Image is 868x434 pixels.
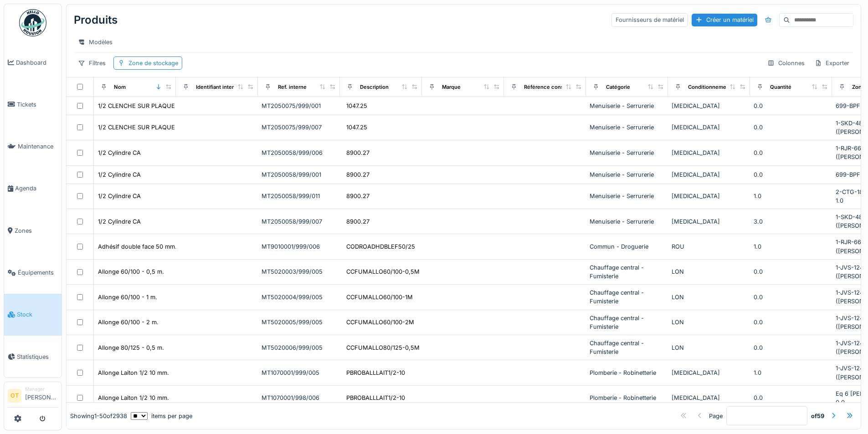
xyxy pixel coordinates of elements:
div: Menuiserie - Serrurerie [590,102,664,110]
div: 8900.27 [346,148,370,157]
div: Menuiserie - Serrurerie [590,217,664,226]
div: [MEDICAL_DATA] [672,368,746,377]
div: 0.0 [754,318,828,327]
span: Statistiques [17,352,58,361]
span: Tickets [17,100,58,109]
div: Quantité [770,83,791,91]
div: Chauffage central - Fumisterie [590,263,664,281]
div: items per page [131,411,192,420]
div: CCFUMALLO60/100-1M [346,293,413,301]
strong: of 59 [811,411,824,420]
div: [MEDICAL_DATA] [672,148,746,157]
div: 1.0 [754,192,828,200]
div: Menuiserie - Serrurerie [590,148,664,157]
a: Zones [4,209,62,251]
div: 8900.27 [346,217,370,226]
div: [MEDICAL_DATA] [672,170,746,179]
div: Exporter [811,56,853,70]
a: Stock [4,294,62,336]
a: Dashboard [4,41,62,83]
div: Menuiserie - Serrurerie [590,170,664,179]
div: MT5020005/999/005 [262,318,336,327]
div: Allonge 60/100 - 0,5 m. [98,267,164,276]
div: [MEDICAL_DATA] [672,217,746,226]
div: PBROBALLLAIT1/2-10 [346,393,405,402]
a: Tickets [4,83,62,125]
div: 1/2 CLENCHE SUR PLAQUE [98,123,175,132]
div: Identifiant interne [196,83,240,91]
span: Dashboard [16,58,58,67]
div: Référence constructeur [524,83,584,91]
div: [MEDICAL_DATA] [672,192,746,200]
div: Page [709,411,723,420]
span: Équipements [18,268,58,277]
span: Zones [15,226,58,235]
div: CCFUMALLO60/100-2M [346,318,414,327]
div: MT2050075/999/001 [262,102,336,110]
div: MT9010001/999/006 [262,242,336,251]
li: [PERSON_NAME] [25,386,58,405]
a: Maintenance [4,126,62,168]
div: Allonge Laiton 1/2 10 mm. [98,368,169,377]
div: Nom [114,83,126,91]
div: MT2050058/999/001 [262,170,336,179]
div: Showing 1 - 50 of 2938 [70,411,127,420]
a: Équipements [4,251,62,293]
div: Allonge Laiton 1/2 10 mm. [98,393,169,402]
li: OT [8,389,21,403]
span: Agenda [15,184,58,193]
div: CODROADHDBLEF50/25 [346,242,415,251]
div: 1/2 Cylindre CA [98,170,141,179]
div: 0.0 [754,267,828,276]
a: Statistiques [4,336,62,378]
div: 8900.27 [346,192,370,200]
div: 8900.27 [346,170,370,179]
div: Description [360,83,389,91]
div: MT5020006/999/005 [262,343,336,352]
div: 1/2 CLENCHE SUR PLAQUE [98,102,175,110]
div: 1047.25 [346,123,367,132]
div: PBROBALLLAIT1/2-10 [346,368,405,377]
div: Commun - Droguerie [590,242,664,251]
div: Adhésif double face 50 mm. - 25 m. [98,242,199,251]
div: 0.0 [754,170,828,179]
div: Chauffage central - Fumisterie [590,288,664,306]
div: Produits [74,8,118,32]
div: Chauffage central - Fumisterie [590,339,664,356]
div: Fournisseurs de matériel [611,13,688,26]
div: MT2050058/999/007 [262,217,336,226]
div: Plomberie - Robinetterie [590,368,664,377]
div: Ref. interne [278,83,307,91]
a: Agenda [4,168,62,209]
div: MT1070001/999/005 [262,368,336,377]
div: MT2050075/999/007 [262,123,336,132]
div: 0.0 [754,393,828,402]
div: 0.0 [754,293,828,301]
div: Créer un matériel [692,14,757,26]
div: Allonge 80/125 - 0,5 m. [98,343,164,352]
div: 1047.25 [346,102,367,110]
div: 0.0 [754,148,828,157]
div: Allonge 60/100 - 2 m. [98,318,159,327]
div: MT5020003/999/005 [262,267,336,276]
div: CCFUMALLO80/125-0,5M [346,343,420,352]
div: 1/2 Cylindre CA [98,217,141,226]
div: Marque [442,83,461,91]
div: MT1070001/998/006 [262,393,336,402]
div: Menuiserie - Serrurerie [590,192,664,200]
div: [MEDICAL_DATA] [672,102,746,110]
div: MT5020004/999/005 [262,293,336,301]
div: [MEDICAL_DATA] [672,393,746,402]
div: 0.0 [754,102,828,110]
div: 0.0 [754,343,828,352]
div: Zone de stockage [128,59,178,67]
div: ROU [672,242,746,251]
div: 3.0 [754,217,828,226]
div: 1/2 Cylindre CA [98,192,141,200]
span: Stock [17,310,58,319]
div: 0.0 [754,123,828,132]
div: LON [672,293,746,301]
div: LON [672,343,746,352]
span: Maintenance [18,142,58,151]
div: Conditionnement [688,83,731,91]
